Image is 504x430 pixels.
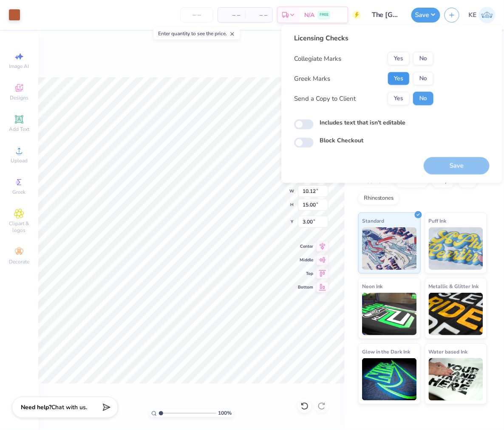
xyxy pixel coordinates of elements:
span: Puff Ink [429,216,447,225]
span: Upload [11,157,28,164]
label: Includes text that isn't editable [320,118,405,127]
div: Enter quantity to see the price. [154,28,240,40]
input: – – [180,7,213,23]
span: Standard [362,216,385,225]
span: Top [298,271,313,277]
strong: Need help? [21,404,51,412]
span: Add Text [9,126,29,133]
label: Block Checkout [320,136,363,145]
span: KE [469,10,477,20]
a: KE [469,7,496,23]
button: Yes [388,52,410,65]
span: – – [223,11,240,20]
img: Water based Ink [429,358,484,401]
span: Water based Ink [429,347,468,356]
img: Glow in the Dark Ink [362,358,417,401]
span: Greek [13,189,26,195]
img: Puff Ink [429,227,484,270]
span: N/A [304,11,314,20]
img: Neon Ink [362,293,417,335]
div: Collegiate Marks [294,54,341,64]
span: – – [250,11,267,20]
span: Chat with us. [51,404,87,412]
span: Center [298,243,313,249]
button: Yes [388,92,410,105]
div: Licensing Checks [294,33,433,43]
span: Clipart & logos [4,220,34,234]
button: No [413,92,433,105]
img: Standard [362,227,417,270]
div: Rhinestones [358,192,399,205]
div: Greek Marks [294,74,330,84]
img: Metallic & Glitter Ink [429,293,484,335]
div: Send a Copy to Client [294,94,356,104]
span: Middle [298,257,313,263]
button: Yes [388,72,410,85]
button: No [413,52,433,65]
span: Bottom [298,284,313,290]
span: FREE [320,12,328,18]
input: Untitled Design [365,6,407,23]
button: Save [411,8,440,23]
span: 100 % [218,410,232,417]
img: Kent Everic Delos Santos [479,7,496,23]
button: No [413,72,433,85]
span: Image AI [9,63,29,70]
span: Decorate [9,258,29,265]
span: Metallic & Glitter Ink [429,282,479,291]
span: Glow in the Dark Ink [362,347,411,356]
span: Neon Ink [362,282,383,291]
span: Designs [10,94,28,101]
